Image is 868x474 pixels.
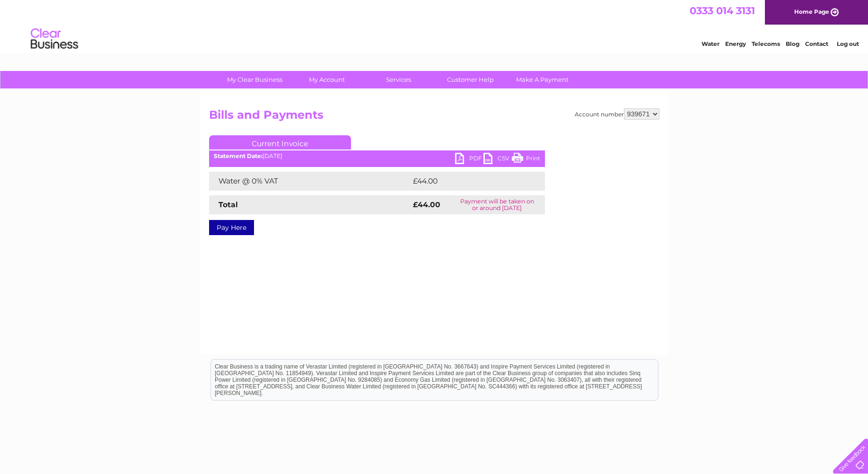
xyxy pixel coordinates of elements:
b: Statement Date: [214,152,263,159]
td: £44.00 [411,172,526,191]
a: Print [512,153,540,167]
div: Account number [575,108,659,120]
a: Contact [805,40,828,47]
strong: Total [219,200,238,209]
div: [DATE] [209,153,545,159]
strong: £44.00 [413,200,440,209]
a: PDF [455,153,483,167]
a: Blog [786,40,799,47]
a: Log out [837,40,859,47]
a: Make A Payment [503,71,581,88]
a: CSV [483,153,512,167]
a: Telecoms [752,40,780,47]
a: Services [359,71,438,88]
a: Pay Here [209,220,254,235]
a: My Clear Business [216,71,294,88]
td: Water @ 0% VAT [209,172,411,191]
a: Water [701,40,719,47]
h2: Bills and Payments [209,108,659,126]
a: Customer Help [431,71,509,88]
a: 0333 014 3131 [690,5,755,17]
img: logo.png [30,25,79,53]
a: My Account [288,71,366,88]
a: Energy [725,40,746,47]
td: Payment will be taken on or around [DATE] [449,195,544,214]
a: Current Invoice [209,135,351,149]
div: Clear Business is a trading name of Verastar Limited (registered in [GEOGRAPHIC_DATA] No. 3667643... [211,5,658,46]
